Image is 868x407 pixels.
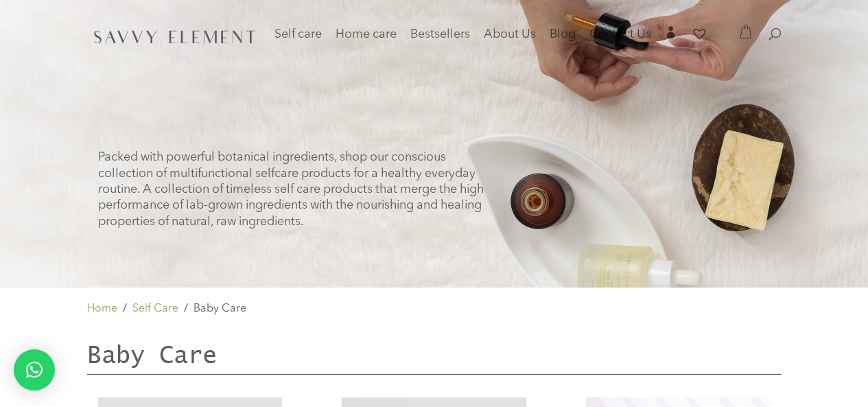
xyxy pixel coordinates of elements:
a: Blog [550,30,576,49]
span: Bestsellers [410,28,470,40]
span: Self care [274,28,322,40]
span: Self Care [132,303,178,314]
span: Home care [336,28,397,40]
span: About Us [484,28,536,40]
a: Home [87,300,117,318]
a: Home care [336,30,397,57]
span: / [123,300,127,318]
span: Blog [550,28,576,40]
a: Self care [274,30,322,57]
img: SavvyElement [90,25,260,47]
a: Contact Us [589,30,651,49]
span: Baby Care [193,303,246,314]
p: Packed with powerful botanical ingredients, shop our conscious collection of multifunctional self... [98,150,491,230]
span:  [665,26,677,38]
a: Self Care [132,300,178,318]
span: Contact Us [589,28,651,40]
a:  [665,26,677,49]
a: About Us [484,30,536,49]
a: Bestsellers [410,30,470,49]
span: / [184,300,188,318]
h2: Baby Care [87,341,782,375]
